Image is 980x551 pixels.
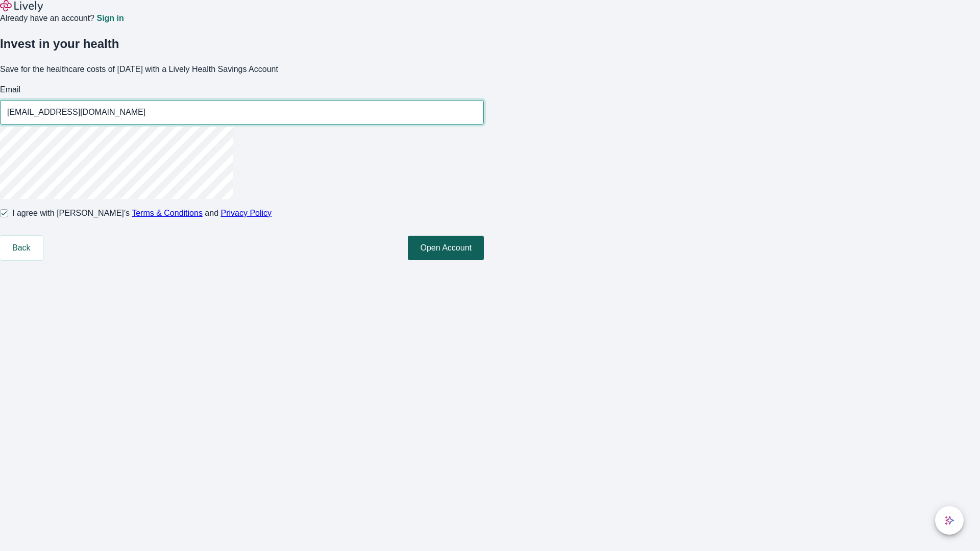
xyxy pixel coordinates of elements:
[132,209,203,217] a: Terms & Conditions
[96,14,124,22] a: Sign in
[221,209,272,217] a: Privacy Policy
[408,236,484,260] button: Open Account
[935,506,964,535] button: chat
[12,207,272,219] span: I agree with [PERSON_NAME]’s and
[944,515,954,525] svg: Lively AI Assistant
